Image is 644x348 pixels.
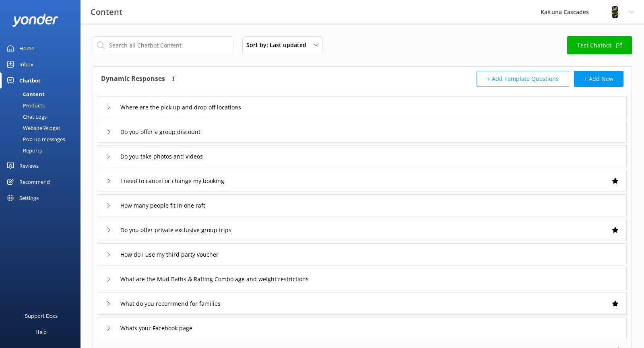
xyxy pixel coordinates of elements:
a: Website Widget [5,122,80,134]
a: Test Chatbot [567,36,632,54]
img: 802-1755650174.png [609,6,621,18]
div: Settings [19,190,39,206]
div: Recommend [19,174,50,190]
input: Search all Chatbot Content [93,36,233,54]
div: Inbox [19,56,33,72]
h4: Dynamic Responses [101,71,165,87]
a: Reports [5,145,80,156]
div: Website Widget [5,122,60,134]
button: + Add Template Questions [477,71,569,87]
div: Chat Logs [5,111,47,122]
a: Products [5,100,80,111]
div: Chatbot [19,72,41,89]
div: Pop-up messages [5,134,65,145]
a: Content [5,89,80,100]
h3: Content [91,6,122,19]
div: Reports [5,145,42,156]
div: Help [35,324,47,340]
div: Content [5,89,45,100]
span: Sort by: Last updated [246,41,311,49]
a: Pop-up messages [5,134,80,145]
div: Support Docs [25,308,58,324]
button: + Add New [574,71,623,87]
div: Products [5,100,45,111]
div: Home [19,40,34,56]
img: yonder-white-logo.png [12,14,58,27]
a: Chat Logs [5,111,80,122]
div: Reviews [19,158,39,174]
